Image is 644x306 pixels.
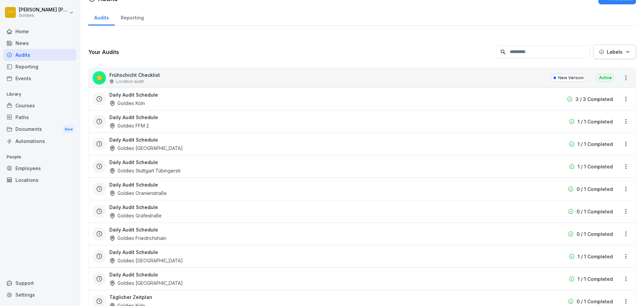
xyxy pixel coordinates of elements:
p: New Version [558,75,584,81]
div: New [63,125,74,133]
div: Goldies Oranienstraße [109,190,167,197]
div: Goldies Friedrichshain [109,235,166,242]
h3: Daily Audit Schedule [109,204,158,211]
h3: Daily Audit Schedule [109,226,158,233]
p: Labels [607,48,623,55]
a: Settings [3,289,76,301]
a: News [3,37,76,49]
div: ☀️ [93,71,106,85]
a: Locations [3,174,76,186]
p: Location audit [116,79,144,85]
a: Audits [3,49,76,61]
a: Reporting [3,61,76,72]
a: Home [3,25,76,37]
p: 1 / 1 Completed [578,141,613,148]
p: Library [3,89,76,100]
div: Goldies Gräfestraße [109,212,162,219]
a: Paths [3,111,76,123]
h3: Daily Audit Schedule [109,91,158,98]
h3: Daily Audit Schedule [109,136,158,143]
h3: Daily Audit Schedule [109,249,158,256]
div: Active [597,74,614,82]
div: Support [3,277,76,289]
a: Automations [3,135,76,147]
div: Goldies [GEOGRAPHIC_DATA] [109,279,183,287]
div: Goldies [GEOGRAPHIC_DATA] [109,145,183,152]
h3: Your Audits [88,48,493,56]
p: 0 / 1 Completed [577,298,613,305]
p: 1 / 1 Completed [578,163,613,170]
p: 1 / 1 Completed [578,253,613,260]
div: Goldies [GEOGRAPHIC_DATA] [109,257,183,264]
p: 1 / 1 Completed [578,118,613,125]
h3: Daily Audit Schedule [109,159,158,166]
p: [PERSON_NAME] [PERSON_NAME] [19,7,68,13]
p: People [3,152,76,162]
p: Goldies [19,13,68,18]
p: 1 / 1 Completed [578,275,613,283]
h3: Daily Audit Schedule [109,181,158,188]
p: 0 / 1 Completed [577,186,613,193]
button: Labels [593,45,636,59]
a: Reporting [115,8,150,25]
p: 3 / 3 Completed [576,96,613,103]
div: Goldies Stuttgart Tübingerstr. [109,167,181,174]
h3: Daily Audit Schedule [109,271,158,278]
a: Courses [3,100,76,111]
p: 0 / 1 Completed [577,231,613,238]
div: Documents [3,123,76,136]
div: Goldies FFM 2 [109,122,149,129]
a: Events [3,72,76,84]
div: Goldies Köln [109,100,145,107]
a: DocumentsNew [3,123,76,136]
h3: Daily Audit Schedule [109,114,158,121]
p: Frühschicht Checklist [109,71,160,79]
a: Employees [3,162,76,174]
a: Audits [88,8,115,25]
h3: Täglicher Zeitplan [109,294,152,301]
p: 0 / 1 Completed [577,208,613,215]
